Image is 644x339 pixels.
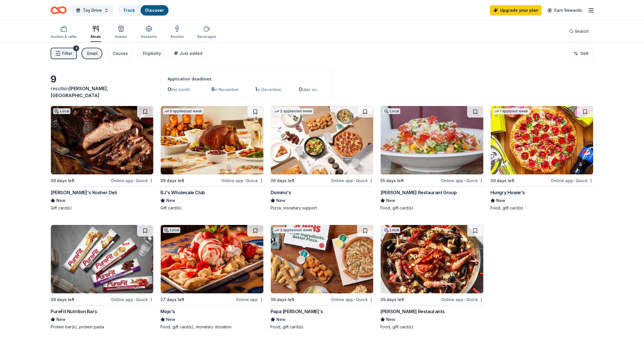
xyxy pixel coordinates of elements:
div: PureFit Nutrition Bars [51,308,97,315]
div: Application deadlines [168,76,326,82]
div: Food, gift card(s), monetary donation [160,324,263,330]
span: this month [171,87,190,92]
span: New [276,316,285,323]
div: Meals [91,34,101,39]
div: Online app Quick [441,177,484,184]
div: 55 days left [380,177,404,184]
div: [PERSON_NAME] Restaurants [380,308,444,315]
a: Earn Rewards [544,5,585,16]
div: [PERSON_NAME] Restaurant Group [380,189,457,196]
span: in November [214,87,239,92]
button: Search [564,26,593,37]
div: 27 days left [160,296,184,303]
div: BJ's Wholesale Club [160,189,205,196]
span: New [496,197,505,204]
img: Image for Hungry Howie's [491,106,593,174]
img: Image for PureFit Nutrition Bars [51,225,153,293]
div: Online app Quick [551,177,593,184]
div: Pizza, monetary support [271,205,373,211]
span: • [244,178,245,183]
button: Sort [569,48,593,59]
div: Food, gift card(s) [380,324,483,330]
div: 39 days left [160,177,184,184]
div: Hungry Howie's [490,189,525,196]
span: Filter [62,50,72,57]
a: Image for Fabio Trabocchi RestaurantsLocal39 days leftOnline app•Quick[PERSON_NAME] RestaurantsNe... [380,225,483,330]
span: New [56,316,66,323]
div: Online app Quick [331,296,373,303]
span: Sort [580,50,589,57]
div: Local [53,108,70,114]
span: 8 [211,86,214,92]
button: Snacks [115,23,127,42]
div: results [51,85,154,99]
span: [PERSON_NAME], [GEOGRAPHIC_DATA] [51,86,108,98]
div: [PERSON_NAME]'s Kosher Deli [51,189,117,196]
div: Eligibility [143,50,161,57]
div: Email [87,50,98,57]
div: 39 days left [490,177,514,184]
span: • [134,178,135,183]
div: 39 days left [51,296,74,303]
a: Image for Hungry Howie's1 applylast week39 days leftOnline app•QuickHungry Howie'sNewFood, gift c... [490,106,593,211]
button: Email [81,48,102,59]
a: Image for Papa John's3 applieslast week39 days leftOnline app•QuickPapa [PERSON_NAME]'sNewFood, g... [271,225,373,330]
div: Food, gift card(s) [490,205,593,211]
a: Image for BJ's Wholesale Club6 applieslast week39 days leftOnline app•QuickBJ's Wholesale ClubNew... [160,106,263,211]
div: 3 applies last week [273,227,313,233]
div: Gift card(s) [51,205,154,211]
span: • [354,297,355,302]
span: New [386,316,395,323]
button: Meals [91,23,101,42]
div: Local [383,227,400,233]
span: • [354,178,355,183]
span: • [134,297,135,302]
button: Causes [107,48,133,59]
button: Alcohol [170,23,183,42]
div: 2 applies last week [273,108,313,114]
div: Online app Quick [221,177,264,184]
img: Image for Fabio Trabocchi Restaurants [381,225,483,293]
div: Beverages [197,34,216,39]
div: Food, gift card(s) [380,205,483,211]
a: Upgrade your plan [490,5,542,16]
button: TrackDiscover [118,5,169,16]
div: Desserts [141,34,157,39]
div: Local [383,108,400,114]
div: Online app [236,296,264,303]
div: Food, gift card(s) [271,324,373,330]
img: Image for Papa John's [271,225,373,293]
div: Alcohol [170,34,183,39]
button: Toy Drive [71,5,113,16]
div: Local [163,227,180,233]
a: Track [123,8,135,13]
div: Mojo's [160,308,175,315]
div: 6 applies last week [163,108,203,114]
button: Desserts [141,23,157,42]
img: Image for Rapoport's Restaurant Group [381,106,483,174]
span: • [574,178,575,183]
img: Image for Domino's [271,106,373,174]
div: Causes [113,50,128,57]
button: Filter3 [51,48,77,59]
span: in [51,86,108,98]
div: 39 days left [380,296,404,303]
span: • [464,178,465,183]
span: New [166,316,175,323]
span: 1 [255,86,257,92]
a: Image for Mojo'sLocal27 days leftOnline appMojo'sNewFood, gift card(s), monetary donation [160,225,263,330]
div: 1 apply last week [493,108,529,114]
a: Discover [145,8,164,13]
span: New [166,197,175,204]
a: Image for Rapoport's Restaurant GroupLocal55 days leftOnline app•Quick[PERSON_NAME] Restaurant Gr... [380,106,483,211]
span: in December [257,87,281,92]
a: Home [51,3,67,17]
span: 0 [299,86,302,92]
div: 39 days left [51,177,74,184]
a: Image for Domino's 2 applieslast week39 days leftOnline app•QuickDomino'sNewPizza, monetary support [271,106,373,211]
img: Image for BJ's Wholesale Club [161,106,263,174]
span: • [464,297,465,302]
span: Search [575,28,589,35]
div: Online app Quick [111,177,154,184]
div: Online app Quick [331,177,373,184]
